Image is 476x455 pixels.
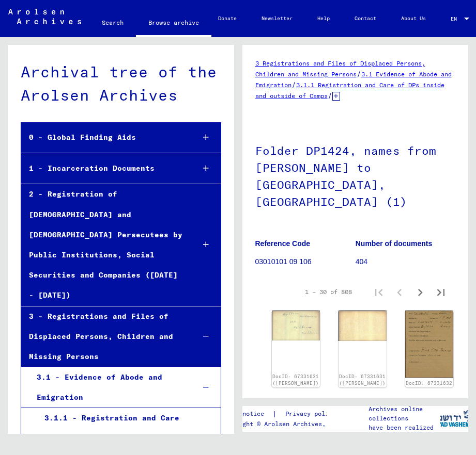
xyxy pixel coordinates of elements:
div: 0 - Global Finding Aids [21,127,186,148]
div: | [221,409,348,419]
a: 3 Registrations and Files of Displaced Persons, Children and Missing Persons [255,59,425,78]
p: 03010101 09 106 [255,256,355,267]
div: 1 - Incarceration Documents [21,158,186,178]
a: 3.1.1 Registration and Care of DPs inside and outside of Camps [255,81,444,100]
div: Archival tree of the Arolsen Archives [21,60,221,107]
p: Copyright © Arolsen Archives, 2021 [221,419,348,429]
img: 001.jpg [272,311,320,341]
img: yv_logo.png [435,405,474,431]
div: 2 - Registration of [DEMOGRAPHIC_DATA] and [DEMOGRAPHIC_DATA] Persecutees by Public Institutions,... [21,184,186,305]
span: / [291,80,296,89]
img: Arolsen_neg.svg [8,9,81,24]
img: 001.jpg [405,311,453,378]
h1: Folder DP1424, names from [PERSON_NAME] to [GEOGRAPHIC_DATA], [GEOGRAPHIC_DATA] (1) [255,127,456,223]
a: DocID: 67331632 [406,380,452,386]
b: Number of documents [356,239,433,248]
b: Reference Code [255,239,311,248]
div: 3.1 - Evidence of Abode and Emigration [29,367,187,408]
a: Legal notice [221,409,272,419]
button: Previous page [389,282,410,302]
p: have been realized in partnership with [368,423,440,442]
a: Browse archive [136,10,211,37]
p: 404 [356,256,455,267]
p: The Arolsen Archives online collections [368,395,440,423]
a: Donate [206,6,249,31]
a: Newsletter [249,6,305,31]
a: Search [89,10,136,35]
button: First page [368,282,389,302]
div: 3 - Registrations and Files of Displaced Persons, Children and Missing Persons [21,306,186,367]
a: Contact [342,6,389,31]
button: Next page [410,282,431,302]
a: About Us [389,6,438,31]
a: DocID: 67331631 ([PERSON_NAME]) [272,373,319,386]
span: EN [451,16,462,22]
a: Privacy policy [277,409,348,419]
button: Last page [431,282,451,302]
a: DocID: 67331631 ([PERSON_NAME]) [339,373,386,386]
span: / [328,91,332,100]
img: 002.jpg [339,311,387,341]
a: Help [305,6,342,31]
div: 1 – 30 of 808 [305,287,352,297]
span: / [357,69,361,78]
